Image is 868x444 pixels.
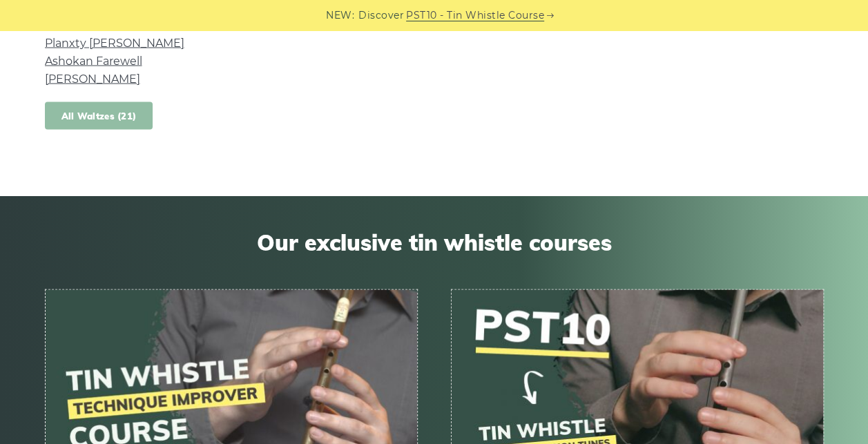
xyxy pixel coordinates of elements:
span: NEW: [326,8,354,23]
a: [PERSON_NAME] [45,73,140,86]
a: Ashokan Farewell [45,55,142,68]
a: Planxty [PERSON_NAME] [45,37,184,50]
a: Si­ Bheag Si­ Mhor [45,19,138,32]
span: Discover [358,8,404,23]
a: All Waltzes (21) [45,102,153,131]
a: PST10 - Tin Whistle Course [406,8,544,23]
span: Our exclusive tin whistle courses [45,229,824,255]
